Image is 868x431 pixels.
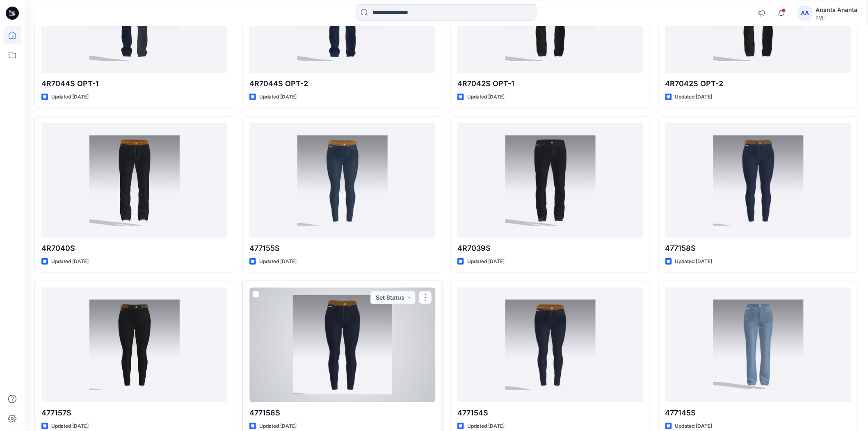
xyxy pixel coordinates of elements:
[665,407,851,419] p: 477145S
[457,407,643,419] p: 477154S
[798,6,813,21] div: AA
[665,243,851,254] p: 477158S
[41,123,227,237] a: 4R7040S
[675,257,713,266] p: Updated [DATE]
[675,422,713,431] p: Updated [DATE]
[51,93,89,101] p: Updated [DATE]
[457,243,643,254] p: 4R7039S
[249,123,435,237] a: 477155S
[467,93,505,101] p: Updated [DATE]
[41,407,227,419] p: 477157S
[457,78,643,89] p: 4R7042S OPT-1
[467,257,505,266] p: Updated [DATE]
[259,93,297,101] p: Updated [DATE]
[249,78,435,89] p: 4R7044S OPT-2
[41,288,227,402] a: 477157S
[41,78,227,89] p: 4R7044S OPT-1
[467,422,505,431] p: Updated [DATE]
[259,422,297,431] p: Updated [DATE]
[249,243,435,254] p: 477155S
[259,257,297,266] p: Updated [DATE]
[51,257,89,266] p: Updated [DATE]
[457,288,643,402] a: 477154S
[249,407,435,419] p: 477156S
[665,123,851,237] a: 477158S
[41,243,227,254] p: 4R7040S
[51,422,89,431] p: Updated [DATE]
[249,288,435,402] a: 477156S
[665,78,851,89] p: 4R7042S OPT-2
[665,288,851,402] a: 477145S
[816,5,858,15] div: Ananta Ananta
[457,123,643,237] a: 4R7039S
[675,93,713,101] p: Updated [DATE]
[816,15,858,21] div: PVH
